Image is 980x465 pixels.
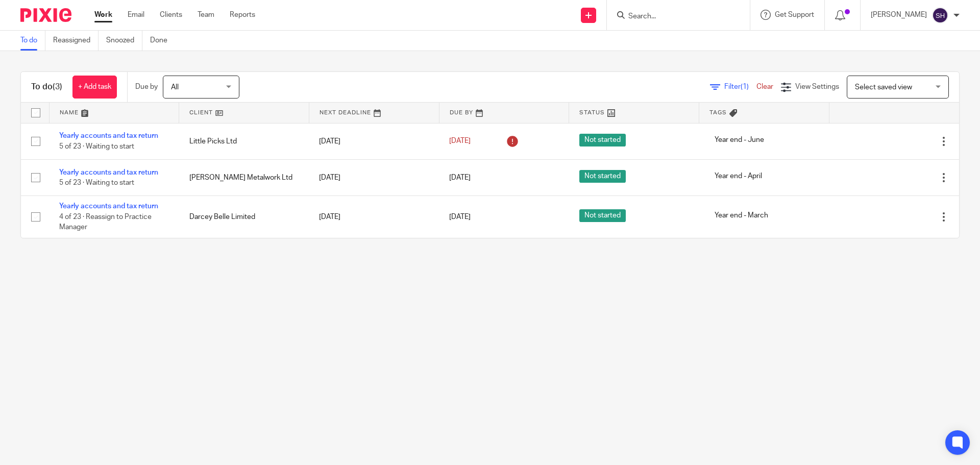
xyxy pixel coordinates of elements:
td: Little Picks Ltd [179,123,309,159]
a: Yearly accounts and tax return [59,169,158,176]
a: To do [20,31,45,51]
p: Due by [135,82,158,92]
a: Yearly accounts and tax return [59,203,158,210]
td: [DATE] [309,196,439,238]
a: Team [198,10,214,20]
a: Snoozed [106,31,142,51]
span: [DATE] [449,174,471,181]
img: svg%3E [932,7,948,23]
img: Pixie [20,8,71,22]
td: Darcey Belle Limited [179,196,309,238]
a: + Add task [72,76,117,99]
span: Year end - April [709,170,767,183]
a: Clients [160,10,182,20]
span: [DATE] [449,213,471,221]
a: Reports [230,10,255,20]
span: Tags [709,110,727,115]
td: [PERSON_NAME] Metalwork Ltd [179,159,309,195]
a: Yearly accounts and tax return [59,132,158,139]
td: [DATE] [309,123,439,159]
a: Work [94,10,112,20]
span: 5 of 23 · Waiting to start [59,143,134,150]
a: Email [128,10,144,20]
input: Search [627,12,719,21]
td: [DATE] [309,159,439,195]
span: Year end - June [709,134,769,146]
p: [PERSON_NAME] [871,10,927,20]
span: Get Support [775,11,814,18]
span: (1) [741,83,749,90]
span: 4 of 23 · Reassign to Practice Manager [59,213,152,231]
span: All [171,84,179,91]
a: Clear [756,83,773,90]
span: (3) [53,83,62,91]
span: View Settings [795,83,839,90]
span: 5 of 23 · Waiting to start [59,179,134,186]
span: Not started [579,170,626,183]
span: Year end - March [709,209,773,222]
span: Select saved view [855,84,912,91]
span: [DATE] [449,138,471,145]
a: Reassigned [53,31,99,51]
span: Not started [579,134,626,146]
a: Done [150,31,175,51]
span: Not started [579,209,626,222]
span: Filter [724,83,756,90]
h1: To do [31,82,62,92]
